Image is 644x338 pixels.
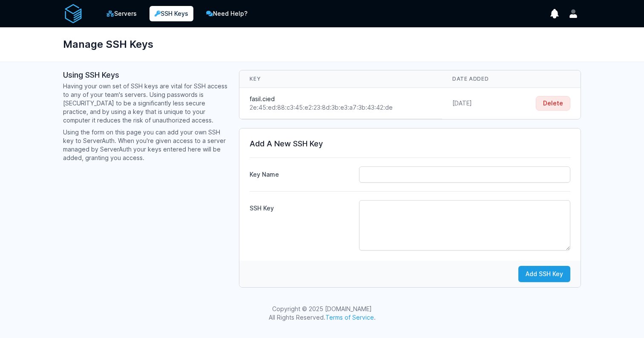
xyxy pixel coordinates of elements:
label: Key Name [250,167,352,179]
div: 2e:45:ed:88:c3:45:e2:23:8d:3b:e3:a7:3b:43:42:de [250,103,432,112]
button: Delete [536,96,570,111]
td: [DATE] [442,88,512,119]
button: show notifications [547,6,562,21]
button: Add SSH Key [518,266,570,282]
th: Date Added [442,70,512,88]
a: Need Help? [200,5,253,22]
a: Terms of Service [325,314,374,321]
button: User menu [566,6,581,21]
h1: Manage SSH Keys [63,34,153,55]
th: Key [239,70,442,88]
p: Using the form on this page you can add your own SSH key to ServerAuth. When you're given access ... [63,128,229,162]
h3: Using SSH Keys [63,70,229,80]
label: SSH Key [250,201,352,213]
a: SSH Keys [149,6,193,21]
h3: Add A New SSH Key [250,139,570,149]
a: Servers [101,5,143,22]
img: serverAuth logo [63,3,83,24]
div: fasil.cied [250,95,432,103]
p: Having your own set of SSH keys are vital for SSH access to any of your team's servers. Using pas... [63,82,229,125]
